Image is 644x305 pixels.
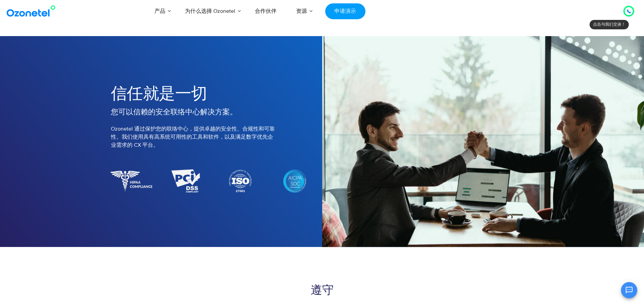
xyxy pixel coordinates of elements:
font: 遵守 [311,285,333,296]
font: 合作伙伴 [255,8,277,15]
font: 您可以信赖的安全联络中心解决方案。 [111,109,237,116]
font: Ozonetel 通过保护您的联络中心，提供卓越的安全性、合规性和可靠性。我们使用具有高系统可用性的工具和软件，以及满足数字优先企业需求的 CX 平台。 [111,126,275,148]
font: 资源 [296,8,307,15]
button: 打开聊天 [621,282,637,298]
font: 申请演示 [334,8,356,15]
font: 为什么选择 Ozonetel [185,8,235,15]
a: 品牌名称：在此输入品牌简短描述。 [159,164,213,198]
a: 品牌名称：在此输入品牌简短描述。 [213,164,267,198]
img: 品牌名称：在此输入品牌简短描述。 [283,169,307,193]
a: 申请演示 [325,3,365,19]
img: 品牌名称：在此输入品牌简短描述。 [171,169,200,193]
img: 品牌名称：在此输入品牌简短描述。 [229,169,252,193]
img: 品牌名称：在此输入品牌简短描述。 [109,169,153,193]
font: 产品 [154,8,165,15]
font: 信任就是一切 [111,86,207,102]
